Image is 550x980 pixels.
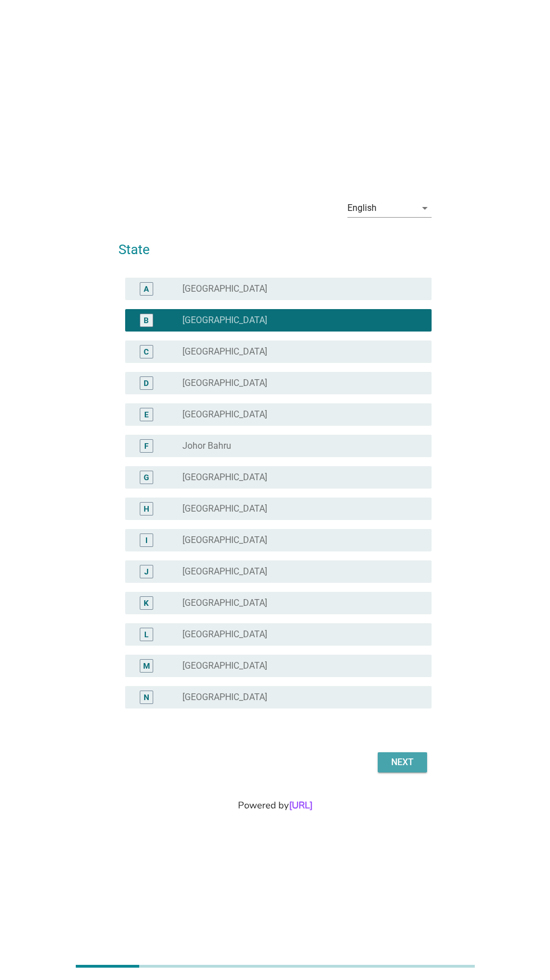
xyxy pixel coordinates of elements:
div: L [144,628,149,640]
label: [GEOGRAPHIC_DATA] [182,692,267,703]
button: Next [378,752,427,772]
div: J [144,565,149,577]
label: [GEOGRAPHIC_DATA] [182,378,267,389]
i: arrow_drop_down [418,201,432,215]
div: N [144,691,149,703]
div: M [143,660,150,671]
div: Powered by [13,798,537,812]
label: [GEOGRAPHIC_DATA] [182,315,267,326]
div: B [144,314,149,326]
label: [GEOGRAPHIC_DATA] [182,472,267,483]
a: [URL] [289,799,313,812]
label: [GEOGRAPHIC_DATA] [182,503,267,514]
div: G [144,471,149,483]
label: [GEOGRAPHIC_DATA] [182,660,267,671]
div: I [145,534,148,546]
div: Next [387,756,418,769]
label: [GEOGRAPHIC_DATA] [182,566,267,577]
div: E [144,408,149,420]
div: English [347,203,377,213]
label: [GEOGRAPHIC_DATA] [182,629,267,640]
div: K [144,597,149,609]
div: H [144,503,149,514]
div: C [144,346,149,357]
label: [GEOGRAPHIC_DATA] [182,346,267,357]
label: Johor Bahru [182,440,231,452]
div: F [144,440,149,452]
div: A [144,283,149,295]
label: [GEOGRAPHIC_DATA] [182,409,267,420]
label: [GEOGRAPHIC_DATA] [182,283,267,295]
div: D [144,377,149,389]
label: [GEOGRAPHIC_DATA] [182,535,267,546]
label: [GEOGRAPHIC_DATA] [182,597,267,609]
h2: State [118,228,431,260]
